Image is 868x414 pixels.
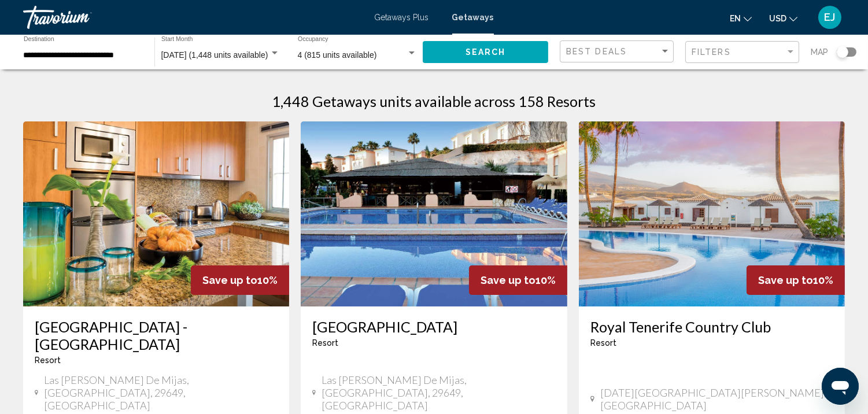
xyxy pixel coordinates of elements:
span: en [730,14,741,23]
img: ii_mpk1.jpg [301,121,567,306]
span: Las [PERSON_NAME] de Mijas, [GEOGRAPHIC_DATA], 29649, [GEOGRAPHIC_DATA] [44,374,278,412]
span: Save up to [202,274,257,286]
h1: 1,448 Getaways units available across 158 Resorts [272,93,596,110]
button: Filter [685,40,799,64]
a: Royal Tenerife Country Club [590,318,833,335]
span: Map [811,44,828,60]
span: Search [466,48,506,57]
div: 10% [747,265,845,295]
span: Filters [692,47,731,57]
span: EJ [825,12,836,23]
button: User Menu [815,5,845,29]
span: Las [PERSON_NAME] de Mijas, [GEOGRAPHIC_DATA], 29649, [GEOGRAPHIC_DATA] [322,374,555,412]
img: ii_mde1.jpg [23,121,289,306]
img: 3061E01X.jpg [579,121,845,306]
span: [DATE][GEOGRAPHIC_DATA][PERSON_NAME], [GEOGRAPHIC_DATA] [600,386,833,412]
span: Save up to [481,274,535,286]
span: Best Deals [566,47,627,56]
span: Resort [35,356,61,365]
a: Getaways [452,13,494,22]
a: Getaways Plus [375,13,429,22]
mat-select: Sort by [566,47,670,57]
a: Travorium [23,6,363,29]
button: Search [423,41,548,62]
button: Change currency [769,10,797,27]
span: Resort [590,338,616,348]
button: Change language [730,10,752,27]
span: [DATE] (1,448 units available) [161,50,268,60]
span: Save up to [758,274,813,286]
a: [GEOGRAPHIC_DATA] [312,318,555,335]
iframe: Button to launch messaging window [822,368,859,405]
div: 10% [469,265,567,295]
span: Resort [312,338,338,348]
div: 10% [191,265,289,295]
span: USD [769,14,786,23]
span: 4 (815 units available) [298,50,377,60]
a: [GEOGRAPHIC_DATA] - [GEOGRAPHIC_DATA] [35,318,278,353]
